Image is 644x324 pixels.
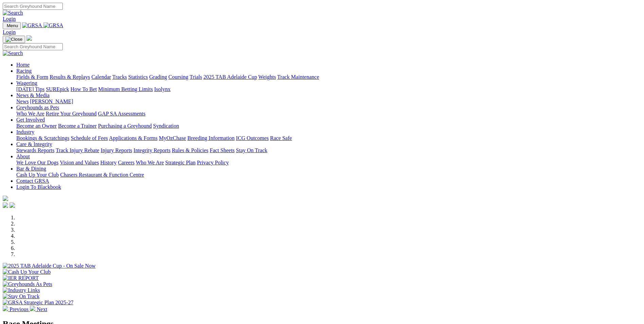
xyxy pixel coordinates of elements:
[16,166,46,172] a: Bar & Dining
[3,196,8,201] img: logo-grsa-white.png
[16,62,30,68] a: Home
[71,86,97,92] a: How To Bet
[16,147,54,153] a: Stewards Reports
[277,74,319,80] a: Track Maintenance
[91,74,111,80] a: Calendar
[187,135,235,141] a: Breeding Information
[60,160,99,165] a: Vision and Values
[71,135,108,141] a: Schedule of Fees
[58,123,97,129] a: Become a Trainer
[16,111,44,116] a: Who We Are
[3,306,8,311] img: chevron-left-pager-white.svg
[3,269,51,275] img: Cash Up Your Club
[16,111,641,117] div: Greyhounds as Pets
[98,123,152,129] a: Purchasing a Greyhound
[258,74,276,80] a: Weights
[16,154,30,159] a: About
[16,135,69,141] a: Bookings & Scratchings
[3,43,63,50] input: Search
[136,160,164,165] a: Who We Are
[16,129,34,135] a: Industry
[3,16,16,22] a: Login
[128,74,148,80] a: Statistics
[3,275,39,281] img: IER REPORT
[100,160,116,165] a: History
[50,74,90,80] a: Results & Replays
[16,74,48,80] a: Fields & Form
[16,141,52,147] a: Care & Integrity
[16,147,641,154] div: Care & Integrity
[7,23,18,28] span: Menu
[3,202,8,208] img: facebook.svg
[16,160,641,166] div: About
[5,37,22,42] img: Close
[3,10,23,16] img: Search
[159,135,186,141] a: MyOzChase
[172,147,208,153] a: Rules & Policies
[3,306,30,312] a: Previous
[154,86,170,92] a: Isolynx
[3,50,23,56] img: Search
[210,147,235,153] a: Fact Sheets
[16,86,44,92] a: [DATE] Tips
[43,22,63,29] img: GRSA
[98,111,146,116] a: GAP SA Assessments
[3,3,63,10] input: Search
[10,202,15,208] img: twitter.svg
[56,147,99,153] a: Track Injury Rebate
[16,123,641,129] div: Get Involved
[10,306,29,312] span: Previous
[16,178,49,184] a: Contact GRSA
[16,92,50,98] a: News & Media
[236,135,269,141] a: ICG Outcomes
[16,117,45,123] a: Get Involved
[22,22,42,29] img: GRSA
[16,123,57,129] a: Become an Owner
[3,300,73,306] img: GRSA Strategic Plan 2025-27
[118,160,134,165] a: Careers
[60,172,144,178] a: Chasers Restaurant & Function Centre
[270,135,292,141] a: Race Safe
[16,68,32,74] a: Racing
[16,98,29,104] a: News
[3,36,25,43] button: Toggle navigation
[112,74,127,80] a: Tracks
[46,111,97,116] a: Retire Your Greyhound
[16,184,61,190] a: Login To Blackbook
[37,306,47,312] span: Next
[236,147,267,153] a: Stay On Track
[133,147,170,153] a: Integrity Reports
[153,123,179,129] a: Syndication
[16,86,641,92] div: Wagering
[98,86,153,92] a: Minimum Betting Limits
[189,74,202,80] a: Trials
[26,35,32,41] img: logo-grsa-white.png
[16,74,641,80] div: Racing
[168,74,188,80] a: Coursing
[16,135,641,141] div: Industry
[3,287,40,293] img: Industry Links
[16,172,641,178] div: Bar & Dining
[3,22,21,29] button: Toggle navigation
[203,74,257,80] a: 2025 TAB Adelaide Cup
[3,293,39,300] img: Stay On Track
[3,29,16,35] a: Login
[3,281,52,287] img: Greyhounds As Pets
[109,135,158,141] a: Applications & Forms
[30,306,35,311] img: chevron-right-pager-white.svg
[149,74,167,80] a: Grading
[46,86,69,92] a: SUREpick
[30,306,47,312] a: Next
[16,172,59,178] a: Cash Up Your Club
[197,160,229,165] a: Privacy Policy
[165,160,196,165] a: Strategic Plan
[16,160,58,165] a: We Love Our Dogs
[16,105,59,110] a: Greyhounds as Pets
[100,147,132,153] a: Injury Reports
[3,263,96,269] img: 2025 TAB Adelaide Cup - On Sale Now
[30,98,73,104] a: [PERSON_NAME]
[16,98,641,105] div: News & Media
[16,80,37,86] a: Wagering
